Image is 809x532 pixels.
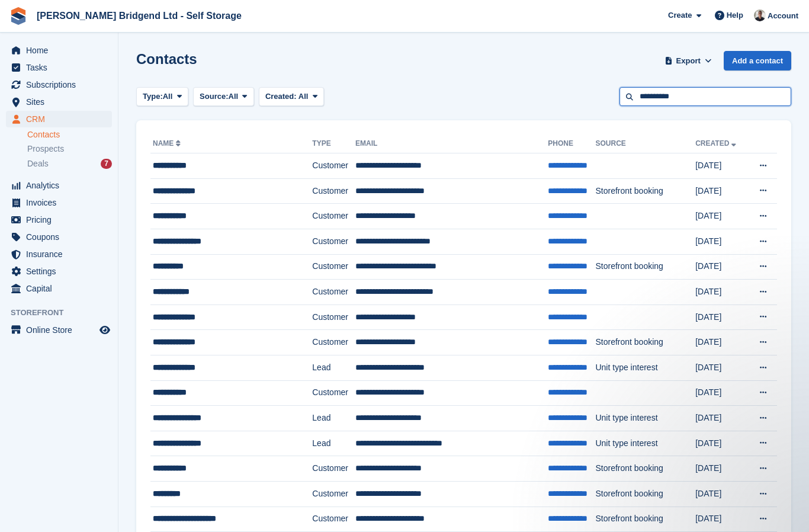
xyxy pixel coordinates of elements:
[27,143,64,155] span: Prospects
[312,456,355,482] td: Customer
[695,153,747,179] td: [DATE]
[163,91,173,102] span: All
[695,330,747,355] td: [DATE]
[27,158,49,169] span: Deals
[26,111,97,127] span: CRM
[6,280,112,297] a: menu
[695,254,747,280] td: [DATE]
[27,143,112,155] a: Prospects
[312,204,355,229] td: Customer
[32,6,246,25] a: [PERSON_NAME] Bridgend Ltd - Self Storage
[259,87,324,107] button: Created: All
[26,229,97,245] span: Coupons
[595,254,695,280] td: Storefront booking
[6,111,112,127] a: menu
[101,159,112,169] div: 7
[595,406,695,431] td: Unit type interest
[312,229,355,254] td: Customer
[695,431,747,456] td: [DATE]
[6,177,112,194] a: menu
[27,158,112,170] a: Deals 7
[6,263,112,280] a: menu
[595,481,695,507] td: Storefront booking
[6,42,112,59] a: menu
[355,134,548,153] th: Email
[595,507,695,532] td: Storefront booking
[595,431,695,456] td: Unit type interest
[26,177,97,194] span: Analytics
[153,139,183,148] a: Name
[9,7,27,25] img: stora-icon-8386f47178a22dfd0bd8f6a31ec36ba5ce8667c1dd55bd0f319d3a0aa187defe.svg
[676,55,701,67] span: Export
[695,229,747,254] td: [DATE]
[724,51,791,70] a: Add a contact
[595,330,695,355] td: Storefront booking
[27,129,112,140] a: Contacts
[662,51,714,70] button: Export
[26,246,97,262] span: Insurance
[695,406,747,431] td: [DATE]
[768,10,798,22] span: Account
[26,76,97,93] span: Subscriptions
[695,481,747,507] td: [DATE]
[312,305,355,330] td: Customer
[26,322,97,338] span: Online Store
[595,355,695,380] td: Unit type interest
[26,194,97,211] span: Invoices
[695,178,747,204] td: [DATE]
[26,42,97,59] span: Home
[312,153,355,179] td: Customer
[143,91,163,102] span: Type:
[695,380,747,406] td: [DATE]
[6,76,112,93] a: menu
[312,431,355,456] td: Lead
[595,456,695,482] td: Storefront booking
[136,51,197,67] h1: Contacts
[6,194,112,211] a: menu
[26,94,97,110] span: Sites
[695,139,739,148] a: Created
[695,507,747,532] td: [DATE]
[727,9,743,21] span: Help
[11,307,118,319] span: Storefront
[695,204,747,229] td: [DATE]
[312,481,355,507] td: Customer
[312,507,355,532] td: Customer
[595,134,695,153] th: Source
[312,134,355,153] th: Type
[754,9,766,21] img: Rhys Jones
[312,178,355,204] td: Customer
[312,355,355,380] td: Lead
[6,94,112,110] a: menu
[6,246,112,262] a: menu
[6,229,112,245] a: menu
[98,323,112,337] a: Preview store
[265,92,297,101] span: Created:
[26,263,97,280] span: Settings
[695,305,747,330] td: [DATE]
[200,91,228,102] span: Source:
[26,280,97,297] span: Capital
[312,380,355,406] td: Customer
[312,254,355,280] td: Customer
[668,9,692,21] span: Create
[26,59,97,76] span: Tasks
[312,280,355,305] td: Customer
[26,211,97,228] span: Pricing
[312,406,355,431] td: Lead
[548,134,595,153] th: Phone
[229,91,239,102] span: All
[298,92,309,101] span: All
[6,322,112,338] a: menu
[6,211,112,228] a: menu
[695,355,747,380] td: [DATE]
[595,178,695,204] td: Storefront booking
[695,280,747,305] td: [DATE]
[312,330,355,355] td: Customer
[193,87,254,107] button: Source: All
[695,456,747,482] td: [DATE]
[6,59,112,76] a: menu
[136,87,188,107] button: Type: All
